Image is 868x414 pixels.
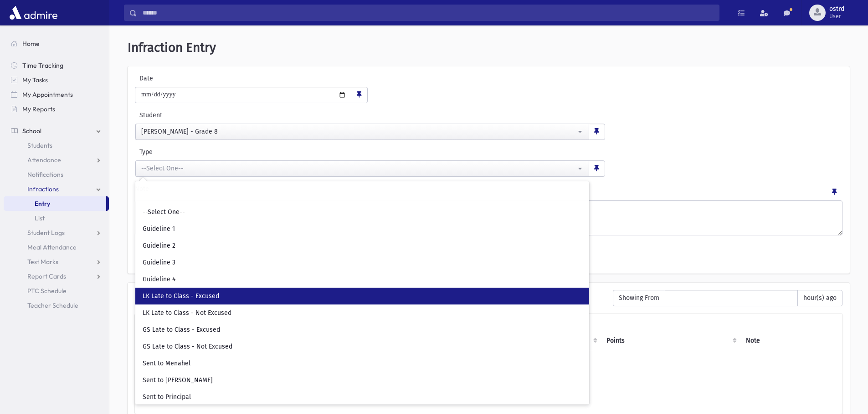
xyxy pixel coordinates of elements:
img: AdmirePro [7,4,60,22]
span: Guideline 1 [143,224,175,234]
a: School [4,124,109,138]
span: GS Late to Class - Not Excused [143,342,232,351]
a: List [4,211,109,225]
span: Student Logs [27,229,65,237]
span: Sent to Principal [143,393,191,402]
a: Entry [4,196,106,211]
span: Report Cards [27,272,66,280]
a: Students [4,138,109,153]
a: PTC Schedule [4,284,109,298]
a: Meal Attendance [4,240,109,254]
span: My Reports [22,105,55,113]
span: Showing From [613,290,665,306]
a: Teacher Schedule [4,298,109,313]
span: Sent to [PERSON_NAME] [143,376,213,385]
span: My Tasks [22,76,48,84]
span: LK Late to Class - Excused [143,292,219,301]
th: Note [740,330,835,351]
span: LK Late to Class - Not Excused [143,309,231,318]
span: Sent to Menahel [143,359,190,368]
h6: Recently Entered [135,290,604,299]
a: Attendance [4,153,109,167]
span: Notifications [27,170,63,179]
label: Note [135,184,149,197]
span: Students [27,141,52,150]
span: Home [22,40,40,48]
span: Teacher Schedule [27,301,78,309]
a: Infractions [4,182,109,196]
a: My Appointments [4,87,109,102]
span: Time Tracking [22,61,63,70]
button: --Select One-- [135,160,589,177]
span: PTC Schedule [27,287,67,295]
span: Guideline 2 [143,241,175,250]
input: Search [139,187,586,202]
div: [PERSON_NAME] - Grade 8 [141,127,576,136]
span: --Select One-- [143,208,185,217]
div: --Select One-- [141,164,576,173]
a: Report Cards [4,269,109,284]
input: Search [137,5,719,21]
th: Points: activate to sort column ascending [601,330,741,351]
span: ostrd [829,5,844,13]
label: Type [135,147,370,157]
span: Attendance [27,156,61,164]
a: Test Marks [4,254,109,269]
span: My Appointments [22,90,73,99]
a: My Tasks [4,73,109,87]
span: Guideline 4 [143,275,175,284]
span: Guideline 3 [143,258,175,267]
span: User [829,13,844,20]
a: Student Logs [4,225,109,240]
span: List [35,214,45,222]
span: School [22,127,41,135]
span: Entry [35,200,50,208]
a: My Reports [4,102,109,116]
span: Meal Attendance [27,243,77,251]
label: Date [135,74,212,83]
a: Notifications [4,167,109,182]
span: Infractions [27,185,59,193]
span: hour(s) ago [797,290,842,306]
button: Isenberg, Yeshaya Aaron - Grade 8 [135,124,589,140]
label: Student [135,110,448,120]
span: Test Marks [27,258,58,266]
span: GS Late to Class - Excused [143,325,220,334]
a: Home [4,36,109,51]
a: Time Tracking [4,58,109,73]
span: Infraction Entry [128,40,216,55]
